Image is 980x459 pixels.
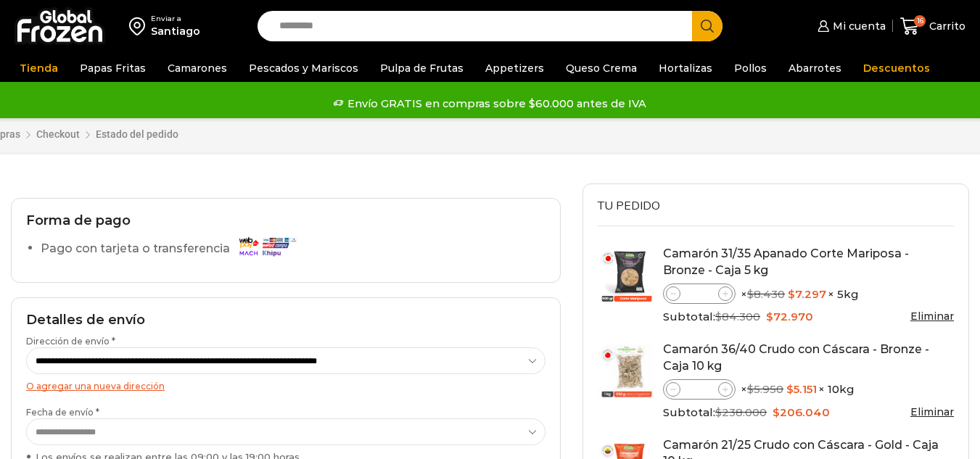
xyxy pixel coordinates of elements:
img: Pago con tarjeta o transferencia [234,233,300,259]
span: Carrito [926,19,965,33]
input: Product quantity [680,381,718,398]
img: address-field-icon.svg [129,14,151,38]
span: 16 [914,15,926,27]
a: Tienda [12,54,65,82]
a: Camarón 31/35 Apanado Corte Mariposa - Bronze - Caja 5 kg [663,247,909,277]
span: $ [788,287,795,301]
label: Pago con tarjeta o transferencia [41,236,304,262]
bdi: 5.950 [747,382,783,396]
span: $ [715,405,722,419]
span: Mi cuenta [829,19,886,33]
bdi: 84.300 [715,310,760,323]
div: Santiago [151,24,200,38]
bdi: 206.040 [773,405,830,419]
span: $ [786,382,794,396]
span: Tu pedido [598,198,660,214]
bdi: 8.430 [747,287,785,301]
a: Pulpa de Frutas [373,54,471,82]
bdi: 5.151 [786,382,817,396]
a: Eliminar [910,310,954,323]
a: Descuentos [856,54,937,82]
h2: Forma de pago [26,213,545,229]
select: Dirección de envío * [26,347,545,374]
div: Subtotal: [663,405,954,421]
a: Papas Fritas [73,54,153,82]
bdi: 7.297 [788,287,826,301]
a: Eliminar [910,405,954,418]
label: Dirección de envío * [26,335,545,374]
bdi: 72.970 [766,310,813,323]
div: × × 10kg [663,379,954,400]
span: $ [747,287,754,301]
span: $ [747,382,754,396]
span: $ [773,405,780,419]
a: Queso Crema [559,54,644,82]
bdi: 238.000 [715,405,767,419]
span: $ [766,310,773,323]
input: Product quantity [680,285,718,302]
a: Pollos [727,54,774,82]
a: Mi cuenta [814,12,885,41]
a: 16 Carrito [900,9,965,44]
a: O agregar una nueva dirección [26,381,165,392]
div: Enviar a [151,14,200,24]
a: Appetizers [478,54,551,82]
a: Pescados y Mariscos [242,54,366,82]
a: Camarones [160,54,234,82]
h2: Detalles de envío [26,313,545,328]
span: $ [715,310,722,323]
div: Subtotal: [663,309,954,325]
a: Hortalizas [651,54,720,82]
select: Fecha de envío * Los envíos se realizan entre las 09:00 y las 19:00 horas. [26,418,545,445]
a: Camarón 36/40 Crudo con Cáscara - Bronze - Caja 10 kg [663,342,929,373]
button: Search button [692,11,722,41]
div: × × 5kg [663,284,954,304]
a: Abarrotes [781,54,849,82]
